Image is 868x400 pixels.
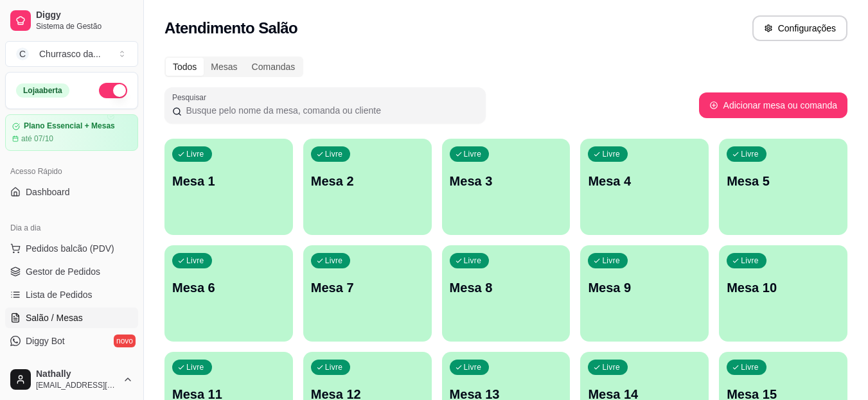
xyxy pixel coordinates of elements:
[602,256,620,266] p: Livre
[5,161,138,182] div: Acesso Rápido
[5,331,138,351] a: Diggy Botnovo
[36,369,118,380] span: Nathally
[580,139,709,235] button: LivreMesa 4
[5,308,138,328] a: Salão / Mesas
[5,114,138,151] a: Plano Essencial + Mesasaté 07/10
[727,172,840,190] p: Mesa 5
[602,362,620,372] p: Livre
[26,242,114,255] span: Pedidos balcão (PDV)
[752,15,847,41] button: Configurações
[26,335,65,347] span: Diggy Bot
[186,362,204,372] p: Livre
[172,172,285,190] p: Mesa 1
[325,149,343,159] p: Livre
[325,362,343,372] p: Livre
[36,21,133,31] span: Sistema de Gestão
[186,149,204,159] p: Livre
[464,149,482,159] p: Livre
[36,10,133,21] span: Diggy
[727,279,840,297] p: Mesa 10
[166,58,204,76] div: Todos
[26,311,83,324] span: Salão / Mesas
[172,92,211,103] label: Pesquisar
[442,245,571,342] button: LivreMesa 8
[699,92,847,118] button: Adicionar mesa ou comanda
[602,149,620,159] p: Livre
[172,279,285,297] p: Mesa 6
[5,238,138,259] button: Pedidos balcão (PDV)
[442,139,571,235] button: LivreMesa 3
[464,362,482,372] p: Livre
[5,284,138,305] a: Lista de Pedidos
[16,83,69,98] div: Loja aberta
[719,245,847,342] button: LivreMesa 10
[303,245,432,342] button: LivreMesa 7
[26,265,100,278] span: Gestor de Pedidos
[186,256,204,266] p: Livre
[245,58,303,76] div: Comandas
[5,5,138,36] a: DiggySistema de Gestão
[26,186,70,198] span: Dashboard
[450,172,563,190] p: Mesa 3
[741,362,759,372] p: Livre
[588,172,701,190] p: Mesa 4
[164,245,293,342] button: LivreMesa 6
[741,149,759,159] p: Livre
[5,218,138,238] div: Dia a dia
[164,139,293,235] button: LivreMesa 1
[580,245,709,342] button: LivreMesa 9
[719,139,847,235] button: LivreMesa 5
[450,279,563,297] p: Mesa 8
[26,358,44,370] span: KDS
[21,134,53,144] article: até 07/10
[588,279,701,297] p: Mesa 9
[5,354,138,374] a: KDS
[26,288,93,301] span: Lista de Pedidos
[36,380,118,390] span: [EMAIL_ADDRESS][DOMAIN_NAME]
[5,364,138,395] button: Nathally[EMAIL_ADDRESS][DOMAIN_NAME]
[204,58,244,76] div: Mesas
[311,172,424,190] p: Mesa 2
[311,279,424,297] p: Mesa 7
[24,121,115,131] article: Plano Essencial + Mesas
[5,41,138,67] button: Select a team
[164,18,297,39] h2: Atendimento Salão
[741,256,759,266] p: Livre
[464,256,482,266] p: Livre
[16,48,29,60] span: C
[5,261,138,282] a: Gestor de Pedidos
[39,48,101,60] div: Churrasco da ...
[325,256,343,266] p: Livre
[5,182,138,202] a: Dashboard
[99,83,127,98] button: Alterar Status
[182,104,478,117] input: Pesquisar
[303,139,432,235] button: LivreMesa 2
